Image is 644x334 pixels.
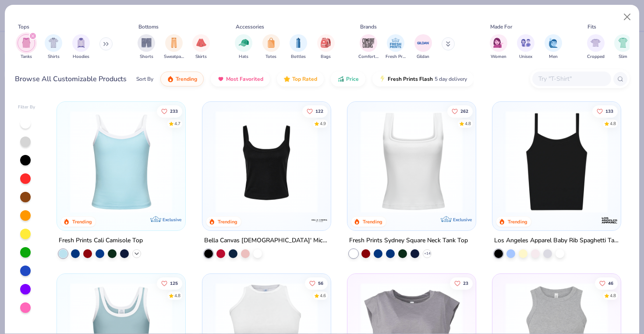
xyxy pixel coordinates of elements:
[235,34,252,60] button: filter button
[262,34,280,60] button: filter button
[72,34,90,60] button: filter button
[15,74,127,84] div: Browse All Customizable Products
[170,109,178,113] span: 233
[170,281,178,286] span: 125
[195,54,207,60] span: Skirts
[167,75,174,83] img: trending.gif
[424,251,430,256] span: + 14
[235,34,252,60] div: filter for Hats
[174,293,180,299] div: 4.8
[322,111,433,213] img: 80dc4ece-0e65-4f15-94a6-2a872a258fbd
[587,23,596,31] div: Fits
[414,34,432,60] div: filter for Gildan
[517,34,534,60] div: filter for Unisex
[358,34,379,60] button: filter button
[494,235,619,246] div: Los Angeles Apparel Baby Rib Spaghetti Tank
[587,54,605,60] span: Cropped
[136,75,153,83] div: Sort By
[490,34,507,60] div: filter for Women
[388,75,433,83] span: Fresh Prints Flash
[349,235,468,246] div: Fresh Prints Sydney Square Neck Tank Top
[211,72,270,86] button: Most Favorited
[317,34,335,60] div: filter for Bags
[592,105,618,117] button: Like
[601,212,618,229] img: Los Angeles Apparel logo
[204,235,329,246] div: Bella Canvas [DEMOGRAPHIC_DATA]' Micro Ribbed Scoop Tank
[450,277,473,290] button: Like
[463,281,468,286] span: 23
[386,34,406,60] button: filter button
[174,120,180,127] div: 4.7
[18,34,35,60] div: filter for Tanks
[447,105,473,117] button: Like
[290,34,307,60] div: filter for Bottles
[619,54,627,60] span: Slim
[379,75,386,83] img: flash.gif
[587,34,605,60] button: filter button
[196,38,206,48] img: Skirts Image
[618,38,628,48] img: Slim Image
[605,109,613,113] span: 133
[358,34,379,60] div: filter for Comfort Colors
[49,38,59,48] img: Shirts Image
[176,75,197,83] span: Trending
[211,111,322,213] img: 8af284bf-0d00-45ea-9003-ce4b9a3194ad
[614,34,632,60] div: filter for Slim
[610,120,616,127] div: 4.8
[45,34,62,60] button: filter button
[265,54,276,60] span: Totes
[262,34,280,60] div: filter for Totes
[517,34,534,60] button: filter button
[192,34,210,60] button: filter button
[18,23,29,31] div: Tops
[266,38,276,48] img: Totes Image
[548,38,558,48] img: Men Image
[59,235,143,246] div: Fresh Prints Cali Camisole Top
[239,38,249,48] img: Hats Image
[157,105,182,117] button: Like
[21,54,32,60] span: Tanks
[319,120,326,127] div: 4.9
[226,75,263,83] span: Most Favorited
[76,38,86,48] img: Hoodies Image
[465,120,471,127] div: 4.8
[164,54,184,60] span: Sweatpants
[318,281,323,286] span: 56
[545,34,562,60] div: filter for Men
[549,54,558,60] span: Men
[239,54,248,60] span: Hats
[304,277,327,290] button: Like
[138,23,159,31] div: Bottoms
[372,72,474,86] button: Fresh Prints Flash5 day delivery
[160,72,204,86] button: Trending
[294,38,303,48] img: Bottles Image
[587,34,605,60] div: filter for Cropped
[519,54,532,60] span: Unisex
[317,34,335,60] button: filter button
[501,111,612,213] img: cbf11e79-2adf-4c6b-b19e-3da42613dd1b
[164,34,184,60] div: filter for Sweatpants
[138,34,155,60] button: filter button
[460,109,468,113] span: 262
[491,54,506,60] span: Women
[291,54,306,60] span: Bottles
[163,217,182,223] span: Exclusive
[362,36,375,50] img: Comfort Colors Image
[545,34,562,60] button: filter button
[360,23,377,31] div: Brands
[386,34,406,60] div: filter for Fresh Prints
[315,109,323,113] span: 122
[358,54,379,60] span: Comfort Colors
[157,277,182,290] button: Like
[467,111,578,213] img: 63ed7c8a-03b3-4701-9f69-be4b1adc9c5f
[45,34,62,60] div: filter for Shirts
[389,36,402,50] img: Fresh Prints Image
[217,75,224,83] img: most_fav.gif
[321,54,331,60] span: Bags
[610,293,616,299] div: 4.8
[283,75,290,83] img: TopRated.gif
[18,34,35,60] button: filter button
[614,34,632,60] button: filter button
[140,54,153,60] span: Shorts
[18,104,35,111] div: Filter By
